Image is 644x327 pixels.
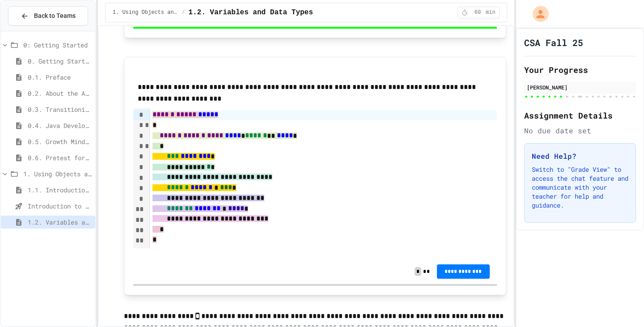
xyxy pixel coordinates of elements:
span: 1.2. Variables and Data Types [188,7,313,18]
span: 0.5. Growth Mindset and Pair Programming [28,137,92,146]
span: 0.1. Preface [28,72,92,82]
div: [PERSON_NAME] [527,83,633,91]
span: 60 [470,9,485,16]
h2: Your Progress [524,64,636,76]
h2: Assignment Details [524,109,636,122]
span: 1.2. Variables and Data Types [28,217,92,227]
span: 1. Using Objects and Methods [23,169,92,178]
h1: CSA Fall 25 [524,36,583,49]
div: My Account [523,4,551,24]
span: / [182,9,185,16]
span: 0. Getting Started [28,56,92,66]
h3: Need Help? [532,151,628,161]
span: 0: Getting Started [23,40,92,50]
button: Back to Teams [8,6,88,25]
span: 0.4. Java Development Environments [28,121,92,130]
div: No due date set [524,125,636,136]
span: Introduction to Algorithms, Programming, and Compilers [28,201,92,211]
span: 0.3. Transitioning from AP CSP to AP CSA [28,105,92,114]
span: Back to Teams [34,11,76,21]
span: 1. Using Objects and Methods [113,9,178,16]
span: min [486,9,496,16]
span: 0.2. About the AP CSA Exam [28,89,92,98]
span: 1.1. Introduction to Algorithms, Programming, and Compilers [28,185,92,195]
p: Switch to "Grade View" to access the chat feature and communicate with your teacher for help and ... [532,165,628,210]
span: 0.6. Pretest for the AP CSA Exam [28,153,92,162]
